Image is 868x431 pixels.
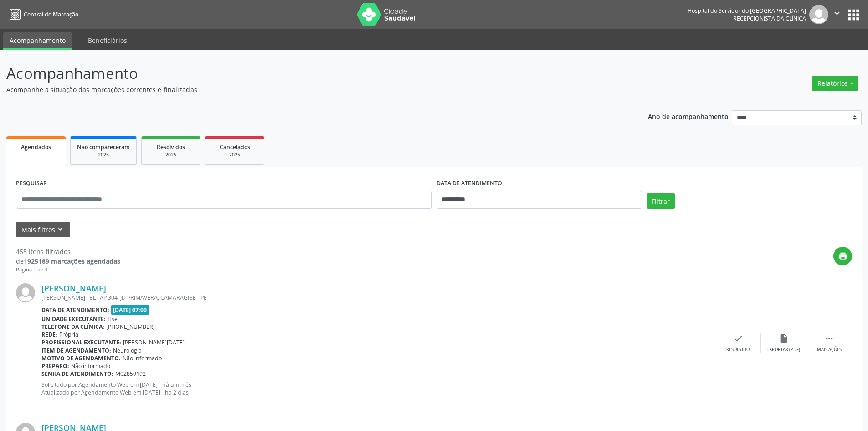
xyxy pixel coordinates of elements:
img: img [16,283,35,302]
span: Própria [59,331,78,338]
span: M02859192 [115,370,146,378]
b: Rede: [41,331,57,338]
span: [DATE] 07:00 [111,305,149,315]
b: Item de agendamento: [41,347,111,354]
strong: 1925189 marcações agendadas [24,257,120,265]
p: Acompanhe a situação das marcações correntes e finalizadas [6,85,605,94]
button:  [828,5,846,24]
span: [PHONE_NUMBER] [106,323,155,331]
b: Motivo de agendamento: [41,354,121,362]
button: Mais filtroskeyboard_arrow_down [16,222,70,238]
b: Telefone da clínica: [41,323,104,331]
button: print [833,247,852,265]
a: Acompanhamento [3,32,72,50]
img: img [809,5,828,24]
div: Resolvido [726,347,750,353]
div: 2025 [77,151,130,158]
i: insert_drive_file [779,333,789,343]
span: Cancelados [220,143,250,151]
span: [PERSON_NAME][DATE] [123,338,185,346]
div: de [16,256,120,266]
a: Beneficiários [82,32,134,48]
div: Página 1 de 31 [16,266,120,274]
p: Acompanhamento [6,62,605,85]
label: PESQUISAR [16,177,47,191]
span: Resolvidos [157,143,185,151]
div: 455 itens filtrados [16,247,120,256]
b: Senha de atendimento: [41,370,113,378]
a: Central de Marcação [6,7,78,22]
span: Neurologia [113,347,142,354]
i:  [832,8,842,18]
div: Mais ações [817,347,842,353]
div: [PERSON_NAME] , BL I AP 304, JD PRIMAVERA, CAMARAGIBE - PE [41,294,715,301]
b: Data de atendimento: [41,306,109,314]
div: Hospital do Servidor do [GEOGRAPHIC_DATA] [688,7,806,15]
div: 2025 [212,151,257,158]
b: Profissional executante: [41,338,121,346]
span: Recepcionista da clínica [733,15,806,22]
i: keyboard_arrow_down [55,224,65,234]
div: Exportar (PDF) [767,347,800,353]
i: check [733,333,743,343]
p: Solicitado por Agendamento Web em [DATE] - há um mês Atualizado por Agendamento Web em [DATE] - h... [41,381,715,396]
a: [PERSON_NAME] [41,283,106,293]
span: Não informado [71,362,110,370]
b: Unidade executante: [41,315,106,323]
span: Não informado [123,354,162,362]
b: Preparo: [41,362,69,370]
span: Central de Marcação [24,10,78,18]
label: DATA DE ATENDIMENTO [437,177,502,191]
span: Hse [108,315,118,323]
button: Relatórios [812,76,858,91]
p: Ano de acompanhamento [648,110,729,122]
i: print [838,251,848,261]
button: Filtrar [647,193,675,209]
div: 2025 [148,151,194,158]
span: Agendados [21,143,51,151]
span: Não compareceram [77,143,130,151]
i:  [824,333,834,343]
button: apps [846,7,862,23]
